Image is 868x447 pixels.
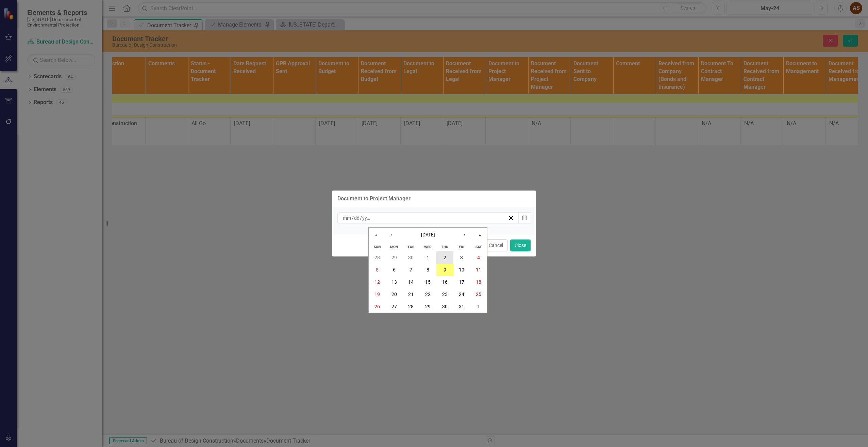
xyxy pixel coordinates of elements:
[442,279,448,285] abbr: October 16, 2025
[386,288,403,300] button: October 20, 2025
[444,255,446,260] abbr: October 2, 2025
[374,292,380,297] abbr: October 19, 2025
[436,264,453,276] button: October 9, 2025
[399,228,457,243] button: [DATE]
[402,251,419,264] button: September 30, 2025
[470,251,487,264] button: October 4, 2025
[470,300,487,313] button: November 1, 2025
[337,196,411,202] div: Document to Project Manager
[386,276,403,288] button: October 13, 2025
[386,300,403,313] button: October 27, 2025
[384,228,399,243] button: ‹
[470,288,487,300] button: October 25, 2025
[419,264,436,276] button: October 8, 2025
[444,267,446,272] abbr: October 9, 2025
[441,245,448,249] abbr: Thursday
[442,304,448,309] abbr: October 30, 2025
[453,288,470,300] button: October 24, 2025
[402,288,419,300] button: October 21, 2025
[459,267,464,272] abbr: October 10, 2025
[460,255,463,260] abbr: October 3, 2025
[402,300,419,313] button: October 28, 2025
[369,251,386,264] button: September 28, 2025
[402,264,419,276] button: October 7, 2025
[424,245,432,249] abbr: Wednesday
[376,267,379,272] abbr: October 5, 2025
[477,255,480,260] abbr: October 4, 2025
[408,279,414,285] abbr: October 14, 2025
[386,264,403,276] button: October 6, 2025
[352,215,354,221] span: /
[408,292,414,297] abbr: October 21, 2025
[425,292,431,297] abbr: October 22, 2025
[436,276,453,288] button: October 16, 2025
[362,215,372,221] input: yyyy
[391,279,397,285] abbr: October 13, 2025
[374,245,381,249] abbr: Sunday
[425,304,431,309] abbr: October 29, 2025
[419,251,436,264] button: October 1, 2025
[374,255,380,260] abbr: September 28, 2025
[457,228,472,243] button: ›
[410,267,412,272] abbr: October 7, 2025
[475,245,482,249] abbr: Saturday
[477,304,480,309] abbr: November 1, 2025
[472,228,487,243] button: »
[421,232,435,237] span: [DATE]
[476,279,481,285] abbr: October 18, 2025
[484,239,507,251] button: Cancel
[427,267,429,272] abbr: October 8, 2025
[442,292,448,297] abbr: October 23, 2025
[374,279,380,285] abbr: October 12, 2025
[419,288,436,300] button: October 22, 2025
[343,215,352,221] input: mm
[419,276,436,288] button: October 15, 2025
[436,288,453,300] button: October 23, 2025
[402,276,419,288] button: October 14, 2025
[476,292,481,297] abbr: October 25, 2025
[453,276,470,288] button: October 17, 2025
[459,279,464,285] abbr: October 17, 2025
[391,304,397,309] abbr: October 27, 2025
[407,245,414,249] abbr: Tuesday
[354,215,360,221] input: dd
[459,304,464,309] abbr: October 31, 2025
[470,264,487,276] button: October 11, 2025
[459,245,464,249] abbr: Friday
[427,255,429,260] abbr: October 1, 2025
[453,251,470,264] button: October 3, 2025
[391,292,397,297] abbr: October 20, 2025
[425,279,431,285] abbr: October 15, 2025
[453,264,470,276] button: October 10, 2025
[369,300,386,313] button: October 26, 2025
[510,239,531,251] button: Close
[453,300,470,313] button: October 31, 2025
[476,267,481,272] abbr: October 11, 2025
[459,292,464,297] abbr: October 24, 2025
[369,288,386,300] button: October 19, 2025
[393,267,396,272] abbr: October 6, 2025
[408,304,414,309] abbr: October 28, 2025
[408,255,414,260] abbr: September 30, 2025
[390,245,398,249] abbr: Monday
[369,264,386,276] button: October 5, 2025
[391,255,397,260] abbr: September 29, 2025
[470,276,487,288] button: October 18, 2025
[436,251,453,264] button: October 2, 2025
[374,304,380,309] abbr: October 26, 2025
[369,228,384,243] button: «
[386,251,403,264] button: September 29, 2025
[360,215,362,221] span: /
[436,300,453,313] button: October 30, 2025
[419,300,436,313] button: October 29, 2025
[369,276,386,288] button: October 12, 2025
